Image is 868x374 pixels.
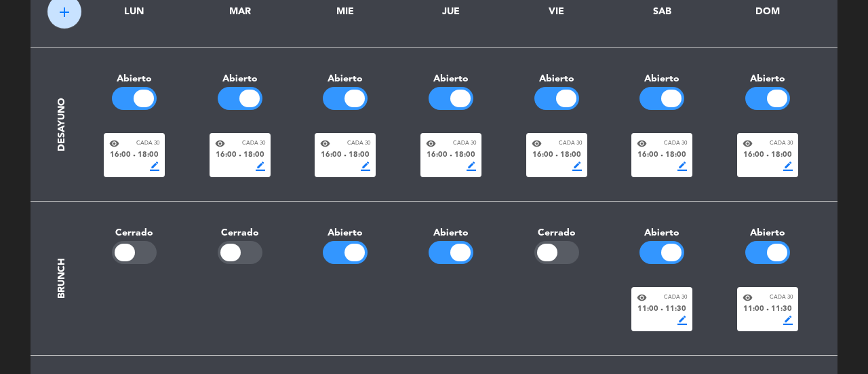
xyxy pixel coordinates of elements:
[783,162,793,171] span: border_color
[664,139,687,148] span: Cada 30
[743,138,753,149] span: visibility
[677,162,687,171] span: border_color
[766,154,769,157] span: fiber_manual_record
[109,138,119,149] span: visibility
[321,149,342,162] span: 16:00
[665,303,686,316] span: 11:30
[637,303,658,316] span: 11:00
[770,293,793,302] span: Cada 30
[454,149,475,162] span: 18:00
[660,308,663,311] span: fiber_manual_record
[514,4,599,20] div: VIE
[771,149,792,162] span: 18:00
[450,154,452,157] span: fiber_manual_record
[150,162,159,171] span: border_color
[426,138,436,149] span: visibility
[187,225,293,241] div: Cerrado
[292,225,398,241] div: Abierto
[743,293,753,303] span: visibility
[572,162,582,171] span: border_color
[664,293,687,302] span: Cada 30
[743,149,764,162] span: 16:00
[138,149,159,162] span: 18:00
[292,71,398,87] div: Abierto
[660,154,663,157] span: fiber_manual_record
[637,138,647,149] span: visibility
[532,138,542,149] span: visibility
[92,4,177,20] div: LUN
[725,4,810,20] div: DOM
[715,71,821,87] div: Abierto
[243,149,264,162] span: 18:00
[766,308,769,311] span: fiber_manual_record
[555,154,558,157] span: fiber_manual_record
[559,139,582,148] span: Cada 30
[349,149,370,162] span: 18:00
[771,303,792,316] span: 11:30
[610,225,715,241] div: Abierto
[743,303,764,316] span: 11:00
[215,138,225,149] span: visibility
[398,225,504,241] div: Abierto
[242,139,265,148] span: Cada 30
[637,149,658,162] span: 16:00
[133,154,136,157] span: fiber_manual_record
[239,154,241,157] span: fiber_manual_record
[467,162,476,171] span: border_color
[344,154,347,157] span: fiber_manual_record
[54,258,70,299] div: Brunch
[504,225,610,241] div: Cerrado
[677,316,687,325] span: border_color
[256,162,265,171] span: border_color
[610,71,715,87] div: Abierto
[532,149,553,162] span: 16:00
[361,162,370,171] span: border_color
[320,138,330,149] span: visibility
[197,4,283,20] div: MAR
[54,98,70,151] div: Desayuno
[216,149,237,162] span: 16:00
[665,149,686,162] span: 18:00
[136,139,159,148] span: Cada 30
[81,225,187,241] div: Cerrado
[302,4,388,20] div: MIE
[408,4,494,20] div: JUE
[637,293,647,303] span: visibility
[620,4,705,20] div: SAB
[770,139,793,148] span: Cada 30
[347,139,370,148] span: Cada 30
[453,139,476,148] span: Cada 30
[398,71,504,87] div: Abierto
[504,71,610,87] div: Abierto
[187,71,293,87] div: Abierto
[110,149,131,162] span: 16:00
[715,225,821,241] div: Abierto
[783,316,793,325] span: border_color
[560,149,581,162] span: 18:00
[81,71,187,87] div: Abierto
[56,4,73,20] span: add
[427,149,448,162] span: 16:00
